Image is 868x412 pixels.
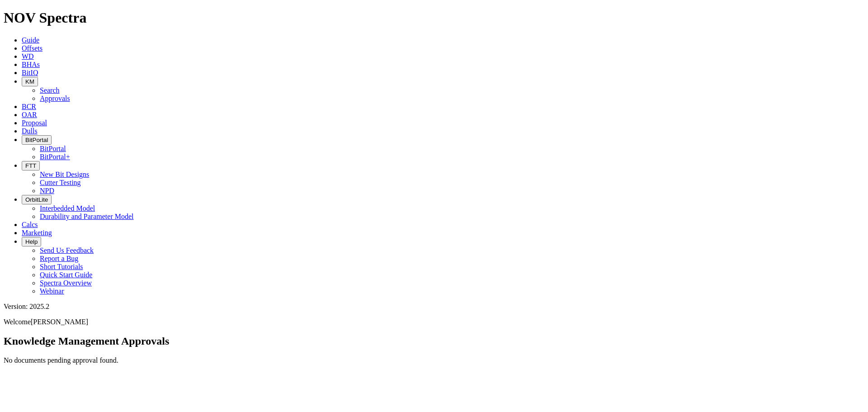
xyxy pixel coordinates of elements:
span: [PERSON_NAME] [31,318,88,326]
a: Search [40,86,60,94]
h2: Knowledge Management Approvals [4,335,864,347]
span: Help [25,238,38,245]
a: NPD [40,187,54,194]
span: BitPortal [25,137,48,143]
div: Version: 2025.2 [4,303,864,311]
a: Dulls [22,127,38,135]
span: KM [25,78,34,85]
p: Welcome [4,318,864,326]
a: BitPortal [40,145,66,152]
a: Report a Bug [40,255,78,262]
span: FTT [25,162,36,169]
a: Cutter Testing [40,179,81,186]
span: OrbitLite [25,196,48,203]
a: Spectra Overview [40,279,92,287]
a: Interbedded Model [40,204,95,212]
a: BHAs [22,61,40,68]
a: Proposal [22,119,47,127]
button: FTT [22,161,40,170]
a: BitPortal+ [40,153,70,161]
h1: NOV Spectra [4,9,864,26]
a: Webinar [40,287,64,295]
a: Short Tutorials [40,263,83,270]
a: OAR [22,111,37,118]
a: Guide [22,36,39,44]
a: BCR [22,103,36,110]
a: Approvals [40,95,70,102]
a: Durability and Parameter Model [40,213,134,220]
a: WD [22,52,34,60]
a: Send Us Feedback [40,246,94,254]
button: BitPortal [22,135,52,145]
a: BitIQ [22,69,38,76]
button: KM [22,77,38,86]
button: OrbitLite [22,195,52,204]
a: New Bit Designs [40,170,89,178]
button: Help [22,237,41,246]
a: Quick Start Guide [40,271,92,279]
p: No documents pending approval found. [4,356,864,365]
a: Calcs [22,221,38,228]
a: Offsets [22,44,42,52]
a: Marketing [22,229,52,237]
